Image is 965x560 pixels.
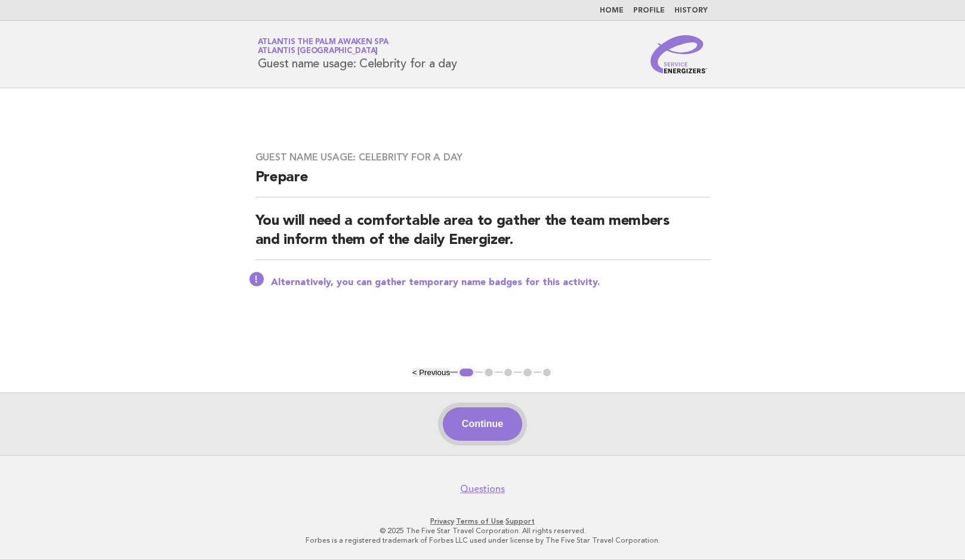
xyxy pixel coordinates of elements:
[600,7,624,14] a: Home
[456,517,504,525] a: Terms of Use
[255,212,710,260] h2: You will need a comfortable area to gather the team members and inform them of the daily Energizer.
[633,7,665,14] a: Profile
[255,168,710,197] h2: Prepare
[118,516,848,526] p: · ·
[505,517,535,525] a: Support
[443,407,522,441] button: Continue
[412,368,450,377] button: < Previous
[650,35,708,73] img: Service Energizers
[258,48,378,55] span: Atlantis [GEOGRAPHIC_DATA]
[460,483,505,495] a: Questions
[430,517,454,525] a: Privacy
[271,277,710,289] p: Alternatively, you can gather temporary name badges for this activity.
[258,39,457,70] h1: Guest name usage: Celebrity for a day
[118,526,848,536] p: © 2025 The Five Star Travel Corporation. All rights reserved.
[458,367,475,379] button: 1
[118,536,848,545] p: Forbes is a registered trademark of Forbes LLC used under license by The Five Star Travel Corpora...
[255,151,710,163] h3: Guest name usage: Celebrity for a day
[674,7,708,14] a: History
[258,38,389,55] a: Atlantis The Palm Awaken SpaAtlantis [GEOGRAPHIC_DATA]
